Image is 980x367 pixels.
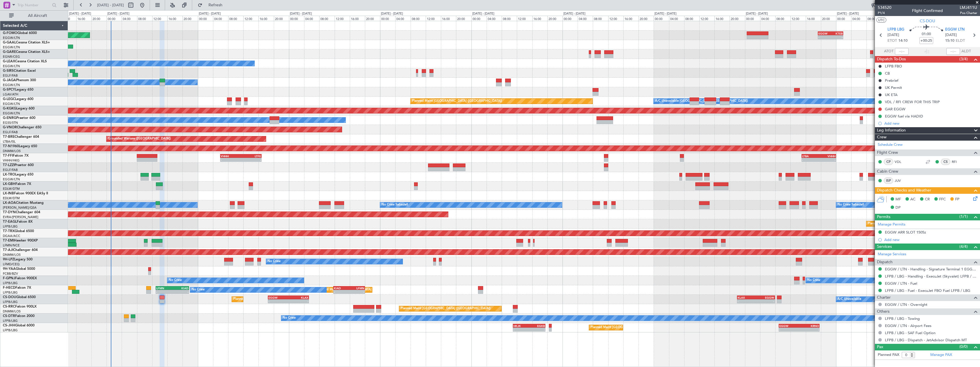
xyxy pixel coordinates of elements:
[61,16,76,21] div: 12:00
[350,16,365,21] div: 16:00
[3,215,38,219] a: EVRA/[PERSON_NAME]
[471,16,487,21] div: 00:00
[885,288,970,293] a: LFPB / LBG - Fuel - ExecuJet FBO Fuel LFPB / LBG
[818,32,831,35] div: EGGW
[156,290,172,294] div: -
[3,305,37,308] a: CS-RRCFalcon 900LX
[608,16,623,21] div: 12:00
[885,107,905,111] div: GAR EGGW
[289,16,304,21] div: 00:00
[878,5,891,11] span: 534520
[334,290,349,294] div: -
[3,107,16,110] span: G-KGKG
[441,16,456,21] div: 16:00
[3,248,13,252] span: T7-AJI
[6,11,62,20] button: All Aircraft
[895,205,901,211] span: DP
[3,111,20,115] a: EGGW/LTN
[877,344,883,350] span: Pax
[3,230,34,233] a: T7-TRXGlobal 6500
[3,145,37,148] a: T7-N1960Legacy 650
[3,230,15,233] span: T7-TRX
[959,344,968,350] span: (0/0)
[3,126,41,129] a: G-VNORChallenger 650
[802,158,819,161] div: -
[3,50,50,54] a: G-GARECessna Citation XLS+
[884,49,893,54] span: ATOT
[169,276,182,285] div: No Crew
[108,135,171,143] div: Grounded Warsaw ([GEOGRAPHIC_DATA])
[868,220,915,228] div: Planned Maint Geneva (Cointrin)
[3,135,15,139] span: T7-BRE
[819,154,835,158] div: VHHH
[738,300,756,303] div: -
[714,16,730,21] div: 16:00
[799,328,819,331] div: -
[241,154,261,158] div: LTFE
[3,182,15,186] span: LX-GBH
[76,16,91,21] div: 16:00
[836,16,851,21] div: 00:00
[3,286,15,290] span: F-HECD
[884,159,893,165] div: CP
[3,41,16,44] span: G-GAAL
[760,16,775,21] div: 04:00
[878,11,891,15] span: P1/4
[654,16,669,21] div: 00:00
[3,234,20,238] a: DGAA/ACC
[654,11,676,16] div: [DATE] - [DATE]
[730,16,745,21] div: 20:00
[3,31,37,35] a: G-FOMOGlobal 6000
[213,16,228,21] div: 04:00
[878,222,905,228] a: Manage Permits
[3,296,16,299] span: CS-DOU
[885,114,923,119] div: EGGW fuel via HADID
[3,139,16,144] a: LTBA/ISL
[885,330,935,335] a: LFPB / LBG - SAF Fuel Option
[3,97,33,101] a: G-LEGCLegacy 600
[593,16,608,21] div: 08:00
[3,243,20,248] a: LFMN/NCE
[939,197,946,202] span: FFC
[288,300,308,303] div: -
[821,16,836,21] div: 20:00
[3,277,37,280] a: F-GPNJFalcon 900EX
[3,305,15,308] span: CS-RRC
[912,8,943,14] div: Flight Confirmed
[945,27,965,33] span: EGGW LTN
[885,267,977,272] a: EGGW / LTN - Handling - Signature Terminal 1 EGGW / LTN
[91,16,107,21] div: 20:00
[885,274,977,279] a: LFPB / LBG - Handling - ExecuJet (Skyvalet) LFPB / LBG
[3,196,20,200] a: EDLW/DTM
[959,244,968,250] span: (4/4)
[830,32,843,35] div: KTEB
[3,36,20,40] a: EGGW/LTN
[837,11,859,16] div: [DATE] - [DATE]
[930,352,952,358] a: Manage PAX
[152,16,167,21] div: 12:00
[885,99,940,104] div: VDL / RFI CREW FOR THIS TRIP
[3,281,18,285] a: LFPB/LBG
[381,201,408,209] div: No Crew Sabadell
[885,64,902,69] div: LFPB FBO
[3,211,16,214] span: T7-DYN
[3,224,18,229] a: LFPB/LBG
[838,201,864,209] div: No Crew Sabadell
[412,97,502,105] div: Planned Maint [GEOGRAPHIC_DATA] ([GEOGRAPHIC_DATA])
[3,309,21,314] a: DNMM/LOS
[638,16,654,21] div: 20:00
[591,323,680,332] div: Planned Maint [GEOGRAPHIC_DATA] ([GEOGRAPHIC_DATA])
[3,192,14,195] span: LX-INB
[3,211,40,214] a: T7-DYNChallenger 604
[411,16,426,21] div: 08:00
[268,300,288,303] div: -
[885,78,898,83] div: Prebrief
[790,16,806,21] div: 12:00
[487,16,502,21] div: 04:00
[738,296,756,299] div: KLAX
[137,16,152,21] div: 08:00
[922,31,931,37] span: 01:00
[334,286,349,290] div: KIAD
[3,69,36,73] a: G-SIRSCitation Excel
[960,11,977,15] span: Pos Charter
